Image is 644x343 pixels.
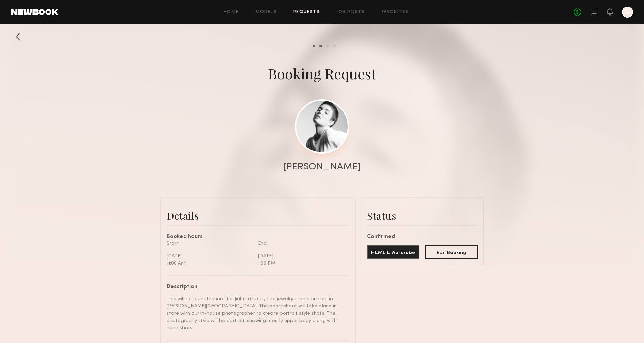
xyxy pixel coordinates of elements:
div: 11:00 AM [167,260,253,267]
a: Job Posts [336,10,365,14]
div: Description [167,284,344,290]
a: Favorites [382,10,409,14]
a: Requests [293,10,320,14]
div: This will be a photoshoot for Jiahn, a luxury fine jewelry brand located in [PERSON_NAME][GEOGRAP... [167,295,344,332]
div: Status [367,209,478,223]
div: Booking Request [268,64,376,83]
div: Details [167,209,349,223]
div: Start: [167,240,253,247]
div: [PERSON_NAME] [283,162,361,172]
button: H&MU & Wardrobe [367,245,420,259]
div: Confirmed [367,234,478,240]
a: Home [224,10,239,14]
div: Booked hours [167,234,349,240]
div: [DATE] [258,253,344,260]
div: End: [258,240,344,247]
div: 1:00 PM [258,260,344,267]
a: Models [256,10,277,14]
button: Edit Booking [425,245,478,259]
a: G [622,7,633,18]
div: [DATE] [167,253,253,260]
